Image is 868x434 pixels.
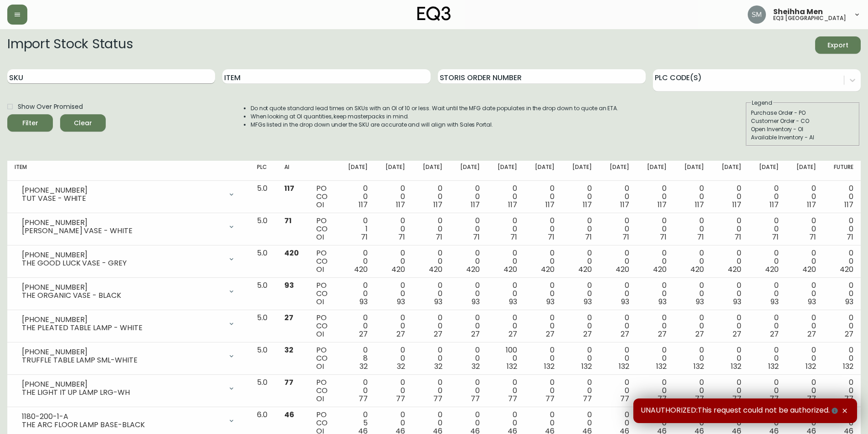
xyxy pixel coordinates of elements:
[398,232,405,242] span: 71
[67,117,98,129] span: Clear
[420,314,442,338] div: 0 0
[457,314,480,338] div: 0 0
[338,161,375,181] th: [DATE]
[316,217,330,241] div: PO CO
[583,329,592,339] span: 27
[22,291,222,300] div: THE ORGANIC VASE - BLACK
[599,161,637,181] th: [DATE]
[250,310,277,342] td: 5.0
[606,281,629,306] div: 0 0
[417,6,451,21] img: logo
[681,217,704,241] div: 0 0
[22,194,222,203] div: TUT VASE - WHITE
[382,184,405,209] div: 0 0
[695,199,704,210] span: 117
[22,380,222,388] div: [PHONE_NUMBER]
[316,296,324,307] span: OI
[420,217,442,241] div: 0 0
[578,264,592,275] span: 420
[622,232,629,242] span: 71
[569,281,592,306] div: 0 0
[15,378,242,398] div: [PHONE_NUMBER]THE LIGHT IT UP LAMP LRG-WH
[420,346,442,371] div: 0 0
[15,314,242,334] div: [PHONE_NUMBER]THE PLEATED TABLE LAMP - WHITE
[765,264,779,275] span: 420
[585,232,592,242] span: 71
[284,345,293,355] span: 32
[657,393,667,404] span: 77
[420,184,442,209] div: 0 0
[606,249,629,274] div: 0 0
[653,264,667,275] span: 420
[656,361,667,372] span: 132
[284,312,293,323] span: 27
[770,393,779,404] span: 77
[719,378,741,403] div: 0 0
[532,249,555,274] div: 0 0
[756,378,779,403] div: 0 0
[7,114,53,132] button: Filter
[391,264,405,275] span: 420
[831,281,853,306] div: 0 0
[621,329,629,339] span: 27
[681,281,704,306] div: 0 0
[644,249,667,274] div: 0 0
[494,184,517,209] div: 0 0
[22,283,222,291] div: [PHONE_NUMBER]
[773,15,846,21] h5: eq3 [GEOGRAPHIC_DATA]
[434,296,442,307] span: 93
[606,184,629,209] div: 0 0
[690,264,704,275] span: 420
[457,249,480,274] div: 0 0
[345,184,368,209] div: 0 0
[361,232,368,242] span: 71
[277,161,309,181] th: AI
[434,329,442,339] span: 27
[473,232,480,242] span: 71
[581,361,592,372] span: 132
[756,184,779,209] div: 0 0
[756,249,779,274] div: 0 0
[250,181,277,213] td: 5.0
[494,346,517,371] div: 100 0
[831,184,853,209] div: 0 0
[433,199,442,210] span: 117
[732,393,741,404] span: 77
[749,161,786,181] th: [DATE]
[532,281,555,306] div: 0 0
[756,217,779,241] div: 0 0
[466,264,480,275] span: 420
[22,316,222,324] div: [PHONE_NUMBER]
[732,199,741,210] span: 117
[719,249,741,274] div: 0 0
[316,393,324,404] span: OI
[375,161,412,181] th: [DATE]
[815,36,861,54] button: Export
[316,329,324,339] span: OI
[658,296,667,307] span: 93
[450,161,487,181] th: [DATE]
[7,161,250,181] th: Item
[251,104,619,112] li: Do not quote standard lead times on SKUs with an OI of 10 or less. Wait until the MFG date popula...
[524,161,562,181] th: [DATE]
[806,361,816,372] span: 132
[345,281,368,306] div: 0 0
[831,249,853,274] div: 0 0
[532,217,555,241] div: 0 0
[793,378,816,403] div: 0 0
[772,232,779,242] span: 71
[494,281,517,306] div: 0 0
[751,109,855,117] div: Purchase Order - PO
[471,199,480,210] span: 117
[773,8,823,15] span: Sheihha Men
[22,324,222,332] div: THE PLEATED TABLE LAMP - WHITE
[15,281,242,301] div: [PHONE_NUMBER]THE ORGANIC VASE - BLACK
[831,314,853,338] div: 0 0
[507,361,517,372] span: 132
[807,199,816,210] span: 117
[508,199,517,210] span: 117
[843,361,853,372] span: 132
[693,361,704,372] span: 132
[734,232,741,242] span: 71
[733,329,741,339] span: 27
